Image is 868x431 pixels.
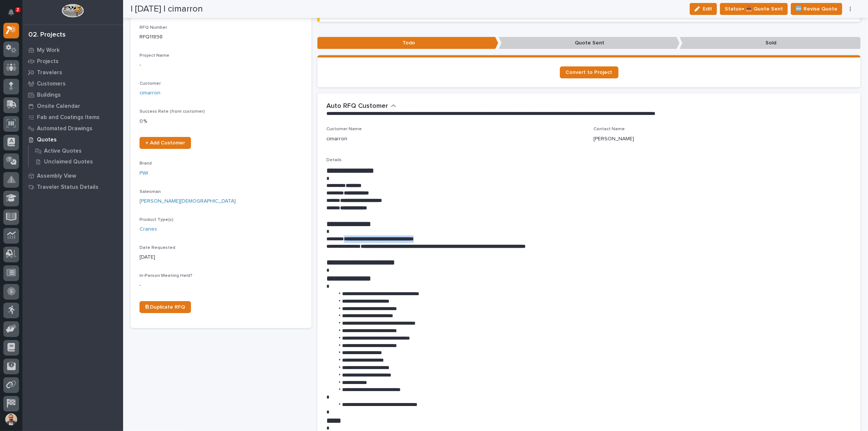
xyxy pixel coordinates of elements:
span: Date Requested [140,246,175,250]
span: Success Rate (from customer) [140,109,205,114]
span: RFQ Number [140,25,167,30]
a: ⎘ Duplicate RFQ [140,301,191,313]
p: cimarron [326,135,347,143]
span: Convert to Project [566,70,612,75]
p: [DATE] [140,253,303,261]
div: 02. Projects [28,31,66,39]
p: Customers [37,81,66,87]
p: Traveler Status Details [37,184,98,191]
button: Edit [690,3,717,15]
span: Brand [140,161,152,166]
p: 2 [16,7,19,12]
button: Status→ 📤 Quote Sent [720,3,788,15]
span: Customer Name [326,127,362,131]
span: Status→ 📤 Quote Sent [725,4,783,13]
button: Auto RFQ Customer [326,102,396,110]
p: - [140,281,303,289]
a: Cranes [140,225,157,233]
a: Buildings [22,89,123,100]
button: 🆕 Revise Quote [791,3,842,15]
span: 🆕 Revise Quote [796,4,837,13]
p: Quotes [37,137,57,143]
p: 0 % [140,118,303,125]
span: Details [326,158,342,162]
p: Fab and Coatings Items [37,114,100,121]
p: Quote Sent [499,37,680,49]
a: Fab and Coatings Items [22,112,123,123]
a: Active Quotes [29,146,123,156]
a: [PERSON_NAME][DEMOGRAPHIC_DATA] [140,197,236,205]
span: Edit [703,6,712,12]
span: Product Type(s) [140,218,173,222]
a: Onsite Calendar [22,100,123,112]
span: ⎘ Duplicate RFQ [145,304,185,310]
p: Buildings [37,92,61,99]
p: - [140,61,303,69]
button: Notifications [3,4,19,20]
p: Onsite Calendar [37,103,80,110]
span: Salesman [140,190,161,194]
button: users-avatar [3,412,19,427]
p: Projects [37,58,59,65]
a: Unclaimed Quotes [29,156,123,167]
a: Traveler Status Details [22,181,123,193]
p: Travelers [37,69,62,76]
span: In-Person Meeting Held? [140,274,192,278]
a: Automated Drawings [22,123,123,134]
a: + Add Customer [140,137,191,149]
div: Notifications2 [9,9,19,21]
a: Customers [22,78,123,89]
a: cimarron [140,89,160,97]
p: [PERSON_NAME] [593,135,634,143]
span: + Add Customer [145,140,185,146]
a: My Work [22,44,123,56]
a: Projects [22,56,123,67]
span: Project Name [140,53,169,58]
span: Contact Name [593,127,625,131]
p: Todo [317,37,498,49]
p: Automated Drawings [37,125,93,132]
p: RFQ11898 [140,33,303,41]
p: Unclaimed Quotes [44,159,93,165]
a: Assembly View [22,170,123,181]
span: Customer [140,81,161,86]
p: Active Quotes [44,148,82,154]
img: Workspace Logo [62,4,84,18]
a: Travelers [22,67,123,78]
h2: | [DATE] | cimarron [131,4,203,15]
h2: Auto RFQ Customer [326,102,388,110]
a: PWI [140,169,148,177]
p: My Work [37,47,60,54]
p: Assembly View [37,173,76,179]
a: Convert to Project [560,66,618,78]
a: Quotes [22,134,123,145]
p: Sold [680,37,861,49]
